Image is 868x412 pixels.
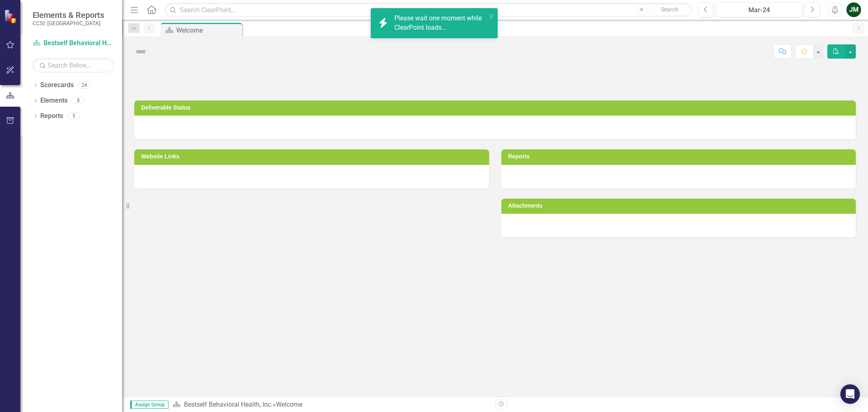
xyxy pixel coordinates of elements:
button: Search [649,4,690,15]
a: Reports [40,112,63,121]
h3: Deliverable Status [141,105,852,111]
button: Mar-24 [716,2,802,17]
a: Scorecards [40,81,74,90]
div: Please wait one moment while ClearPoint loads... [394,14,486,33]
h3: Reports [508,153,852,160]
a: Bestself Behavioral Health, Inc. [33,39,114,48]
div: 5 [67,112,80,119]
button: close [489,11,494,21]
div: Open Intercom Messenger [840,384,860,404]
a: Bestself Behavioral Health, Inc. [184,401,273,408]
span: Elements & Reports [33,10,104,20]
input: Search ClearPoint... [165,3,692,17]
a: Elements [40,96,68,105]
img: ClearPoint Strategy [4,9,18,23]
div: Welcome [176,25,240,35]
div: 8 [72,97,85,104]
h3: Website Links [141,153,485,160]
button: JM [846,2,861,17]
span: Search [661,6,678,13]
div: Welcome [276,401,302,408]
h3: Attachments [508,203,852,209]
input: Search Below... [33,58,114,72]
span: Assign Group [130,401,168,409]
small: CCSI: [GEOGRAPHIC_DATA] [33,20,104,26]
div: » [173,400,489,410]
div: Mar-24 [719,5,800,15]
img: Not Defined [134,45,147,58]
div: 24 [78,82,91,89]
